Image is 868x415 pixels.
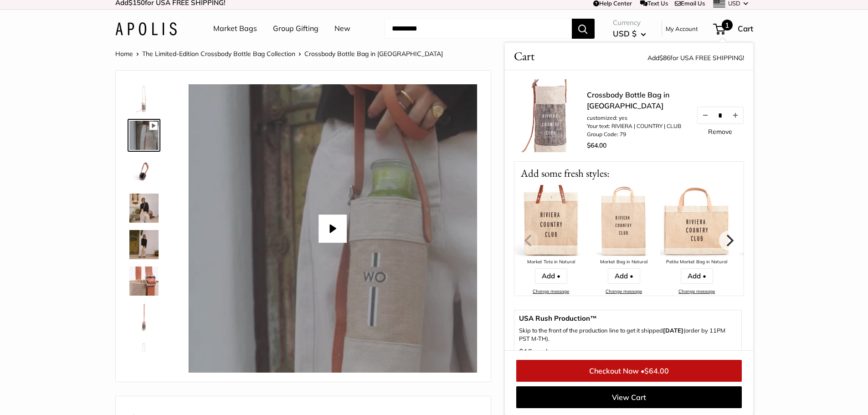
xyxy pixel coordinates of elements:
a: Change message [678,288,715,294]
li: customized: yes [587,114,687,122]
img: description_Our first Crossbody Bottle Bag [514,79,587,152]
button: USD $ [613,26,646,41]
a: My Account [666,23,698,34]
a: The Limited-Edition Crossbody Bottle Bag Collection [142,50,295,58]
div: Market Tote in Natural [514,258,587,266]
a: New [334,22,350,36]
span: Currency [613,16,646,29]
a: Group Gifting [273,22,318,36]
a: Crossbody Bottle Bag in Chambray [128,265,160,297]
div: Market Bag in Black [733,258,806,266]
a: 1 Cart [714,21,753,36]
div: Market Bag in Natural [587,258,660,266]
img: description_Transform your everyday errands into moments of effortless style [129,230,159,259]
li: Your text: RIVIERA | COUNTRY | CLUB [587,122,687,130]
nav: Breadcrumb [115,48,443,60]
span: Cart [514,47,534,65]
div: Petite Market Bag in Natural [660,258,733,266]
a: Add • [607,268,640,284]
iframe: Sign Up via Text for Offers [7,380,98,408]
input: Quantity [713,111,727,119]
img: description_Even available for group gifting and events [129,121,159,150]
button: Decrease quantity by 1 [697,107,713,123]
button: Play [318,215,347,243]
a: Change message [533,288,569,294]
img: description_Effortless style no matter where you are [129,157,159,186]
p: Add some fresh styles: [514,162,744,185]
span: $15 [519,347,533,356]
a: Market Bags [213,22,257,36]
a: Change message [606,288,642,294]
a: Crossbody Bottle Bag in Chambray [128,301,160,334]
span: Crossbody Bottle Bag in [GEOGRAPHIC_DATA] [304,50,443,58]
a: description_Our first Crossbody Bottle Bag [128,82,160,115]
li: Group Code: 79 [587,130,687,138]
p: Skip to the front of the production line to get it shipped (order by 11PM PST M-TH). [519,327,737,343]
img: Crossbody Bottle Bag in Chambray [129,303,159,332]
span: Add for USA FREE SHIPPING! [647,54,744,62]
img: Apolis [115,22,177,36]
img: Crossbody Bottle Bag in Chambray [129,266,159,296]
span: USA Rush Production™ [519,315,737,322]
a: View Cart [516,386,742,408]
a: description_Effortless style no matter where you are [128,155,160,188]
a: Crossbody Bottle Bag in [GEOGRAPHIC_DATA] [587,89,687,111]
span: $64.00 [587,141,606,149]
a: Remove [708,128,732,135]
img: description_Effortless Style [129,194,159,223]
a: Checkout Now •$64.00 [516,360,742,382]
span: $64.00 [644,366,669,375]
img: description_Our first Crossbody Bottle Bag [129,84,159,113]
button: Search [572,19,595,39]
b: [DATE] [663,327,683,334]
button: Next [719,231,739,251]
a: description_Even available for group gifting and events [128,119,160,152]
a: Home [115,50,133,58]
a: description_Effortless Style [128,192,160,225]
a: Crossbody Bottle Bag in Chambray [128,338,160,370]
span: USD $ [613,29,637,38]
img: Crossbody Bottle Bag in Chambray [129,339,159,369]
span: Cart [738,24,753,33]
button: Increase quantity by 1 [727,107,743,123]
a: description_Transform your everyday errands into moments of effortless style [128,228,160,261]
input: Search... [385,19,572,39]
span: 1 [722,20,733,31]
a: Add • [534,268,567,284]
p: per bag [519,345,737,373]
span: $86 [659,54,670,62]
a: Add • [680,268,713,284]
